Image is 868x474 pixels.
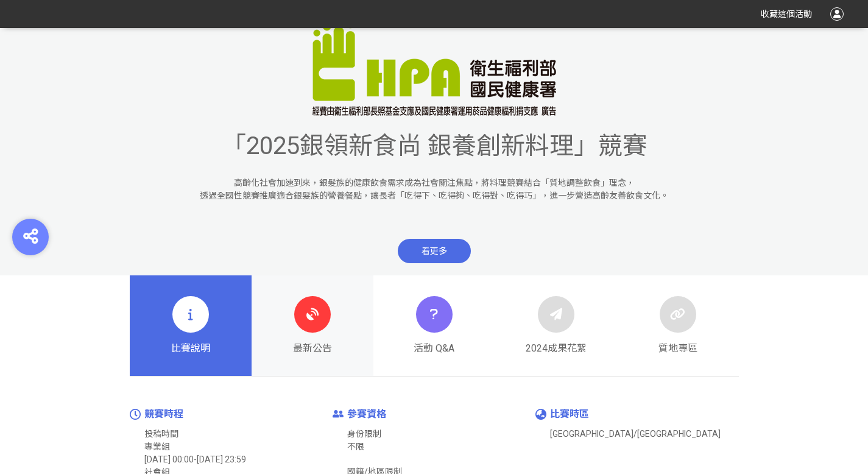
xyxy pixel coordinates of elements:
img: 「2025銀領新食尚 銀養創新料理」競賽 [312,12,556,116]
span: 競賽時程 [144,408,183,420]
span: 2024成果花絮 [526,341,587,356]
span: [GEOGRAPHIC_DATA]/[GEOGRAPHIC_DATA] [550,429,721,439]
span: [DATE] 00:00 [144,455,194,464]
span: 最新公告 [293,341,332,356]
span: [DATE] 23:59 [197,455,246,464]
span: 投稿時間 [144,429,178,439]
span: 「2025銀領新食尚 銀養創新料理」競賽 [222,132,647,160]
span: 比賽說明 [171,341,210,356]
span: 參賽資格 [347,408,386,420]
span: 不限 [347,442,364,451]
span: 活動 Q&A [414,341,454,356]
span: 身份限制 [347,429,381,439]
a: 「2025銀領新食尚 銀養創新料理」競賽 [222,149,647,155]
a: 質地專區 [617,275,739,377]
span: 收藏這個活動 [761,9,812,19]
span: 比賽時區 [550,408,589,420]
span: - [194,455,197,464]
a: 最新公告 [252,275,373,377]
span: 質地專區 [658,341,697,356]
span: 看更多 [398,239,471,263]
img: icon-enter-limit.61bcfae.png [333,410,344,418]
a: 比賽說明 [130,275,252,377]
a: 2024成果花絮 [495,275,617,377]
img: icon-timezone.9e564b4.png [535,409,546,420]
img: icon-time.04e13fc.png [130,409,141,420]
span: 專業組 [144,442,170,451]
a: 活動 Q&A [373,275,495,377]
